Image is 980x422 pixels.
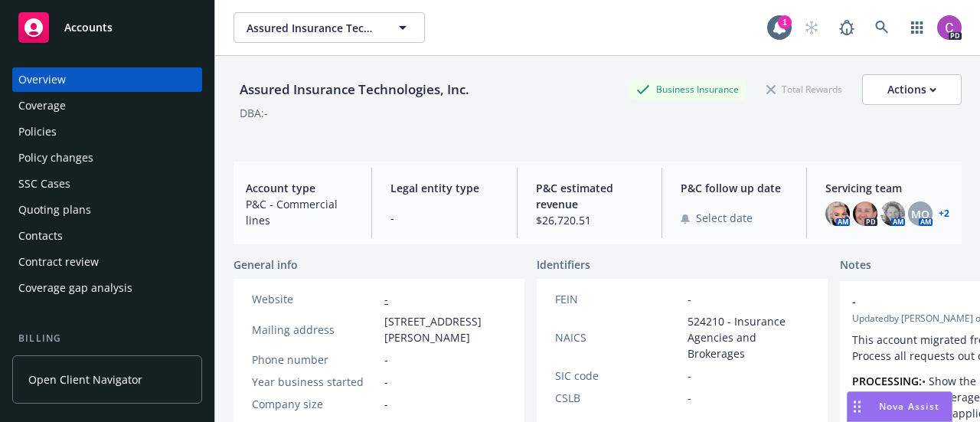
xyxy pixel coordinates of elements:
span: P&C estimated revenue [536,180,643,212]
span: MQ [911,206,929,222]
span: Identifiers [537,257,590,273]
div: Overview [18,67,66,92]
span: P&C follow up date [681,180,788,196]
div: Mailing address [252,322,378,338]
div: Quoting plans [18,198,91,222]
div: 1 [778,15,792,29]
span: Assured Insurance Technologies, Inc. [247,20,379,36]
a: Quoting plans [12,198,202,222]
a: Contract review [12,250,202,274]
span: Accounts [64,21,113,34]
span: 524210 - Insurance Agencies and Brokerages [688,313,809,361]
button: Nova Assist [847,391,952,422]
span: Select date [696,210,753,226]
div: Contract review [18,250,99,274]
a: Policy changes [12,146,202,170]
span: [STREET_ADDRESS][PERSON_NAME] [384,313,506,345]
strong: PROCESSING: [852,374,922,388]
div: CSLB [555,390,681,406]
a: Contacts [12,224,202,248]
img: photo [825,201,850,226]
div: Company size [252,396,378,412]
a: Overview [12,67,202,92]
div: Drag to move [848,392,867,421]
div: Total Rewards [759,80,850,99]
div: Contacts [18,224,63,248]
a: - [384,292,388,306]
div: FEIN [555,291,681,307]
span: - [688,291,691,307]
div: SIC code [555,368,681,384]
span: Nova Assist [879,400,939,413]
div: DBA: - [240,105,268,121]
span: - [384,396,388,412]
img: photo [937,15,962,40]
div: SSC Cases [18,172,70,196]
span: Account type [246,180,353,196]
a: Report a Bug [831,12,862,43]
a: Search [867,12,897,43]
div: Policy changes [18,146,93,170]
a: +2 [939,209,949,218]
img: photo [880,201,905,226]
a: Coverage gap analysis [12,276,202,300]
div: Year business started [252,374,378,390]
span: - [384,352,388,368]
div: Actions [887,75,936,104]
button: Assured Insurance Technologies, Inc. [234,12,425,43]
a: Policies [12,119,202,144]
span: P&C - Commercial lines [246,196,353,228]
a: Accounts [12,6,202,49]
div: NAICS [555,329,681,345]
span: $26,720.51 [536,212,643,228]
a: SSC Cases [12,172,202,196]
div: Business Insurance [629,80,746,99]
a: Switch app [902,12,933,43]
span: - [384,374,388,390]
div: Policies [18,119,57,144]
div: Phone number [252,352,378,368]
span: - [390,210,498,226]
span: Legal entity type [390,180,498,196]
a: Coverage [12,93,202,118]
span: Servicing team [825,180,949,196]
div: Website [252,291,378,307]
div: Assured Insurance Technologies, Inc. [234,80,475,100]
span: Notes [840,257,871,275]
div: Coverage gap analysis [18,276,132,300]
span: - [688,368,691,384]
span: General info [234,257,298,273]
img: photo [853,201,877,226]
div: Coverage [18,93,66,118]
div: Billing [12,331,202,346]
button: Actions [862,74,962,105]
span: - [688,390,691,406]
span: Open Client Navigator [28,371,142,388]
a: Start snowing [796,12,827,43]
